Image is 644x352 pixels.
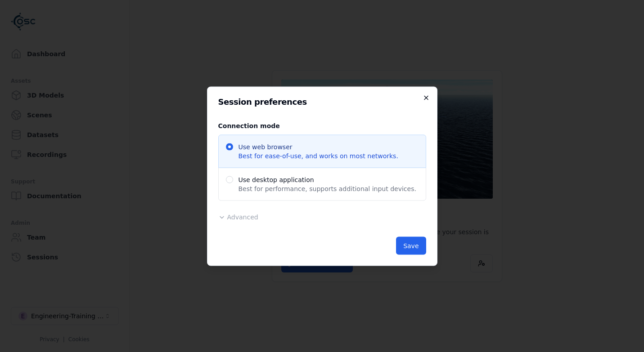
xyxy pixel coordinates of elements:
button: Advanced [218,212,258,221]
span: Best for performance, supports additional input devices. [239,184,416,193]
span: Advanced [227,213,258,220]
span: Use desktop application [239,175,416,184]
legend: Connection mode [218,120,280,131]
span: Best for ease-of-use, and works on most networks. [239,151,398,160]
button: Save [396,236,426,254]
h2: Session preferences [218,98,426,106]
span: Use web browser [239,142,398,151]
span: Use desktop application [218,167,426,201]
span: Use web browser [218,134,426,168]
